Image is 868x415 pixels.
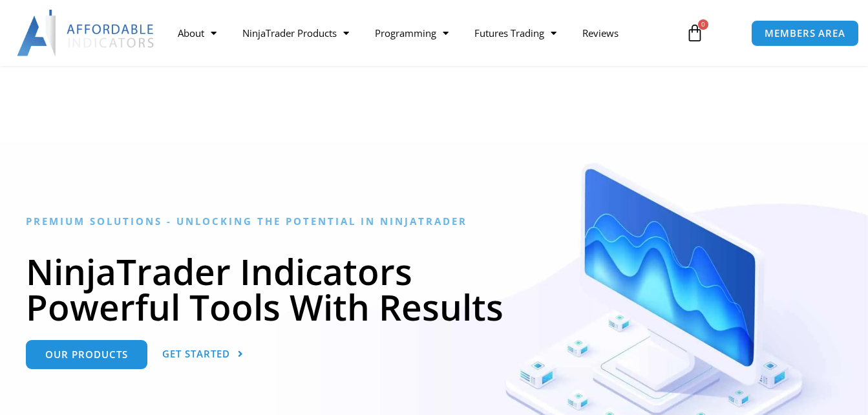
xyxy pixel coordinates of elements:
h1: NinjaTrader Indicators Powerful Tools With Results [26,253,842,325]
a: Futures Trading [461,18,569,48]
a: NinjaTrader Products [229,18,362,48]
span: 0 [698,19,708,30]
a: Reviews [569,18,631,48]
nav: Menu [165,18,677,48]
span: Our Products [45,350,128,359]
h6: Premium Solutions - Unlocking the Potential in NinjaTrader [26,215,842,228]
a: Get Started [162,340,244,369]
span: Get Started [162,349,230,359]
a: 0 [666,14,723,52]
a: Our Products [26,340,147,369]
span: MEMBERS AREA [765,28,845,38]
a: About [165,18,229,48]
img: LogoAI | Affordable Indicators – NinjaTrader [17,10,156,56]
a: MEMBERS AREA [751,20,859,47]
a: Programming [362,18,461,48]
